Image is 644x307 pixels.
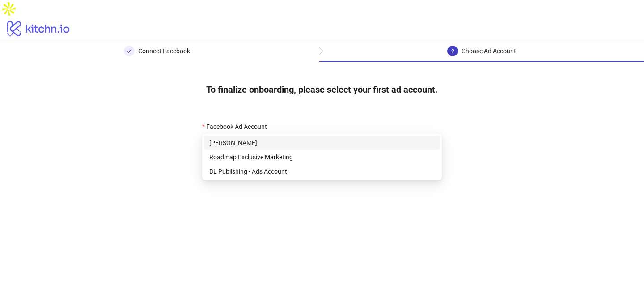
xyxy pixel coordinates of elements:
label: Facebook Ad Account [202,122,273,132]
div: Choose Ad Account [462,46,516,56]
span: check [127,48,132,54]
div: BL Publishing - Ads Account [209,166,435,176]
div: BL Publishing - Ads Account [204,164,440,179]
div: Roadmap Exclusive Marketing [204,150,440,164]
div: Roadmap Exclusive Marketing [209,152,435,162]
div: Uma Nair [204,136,440,150]
h4: To finalize onboarding, please select your first ad account. [192,76,452,103]
div: Connect Facebook [138,46,190,56]
div: [PERSON_NAME] [209,138,435,148]
span: 2 [451,48,454,55]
